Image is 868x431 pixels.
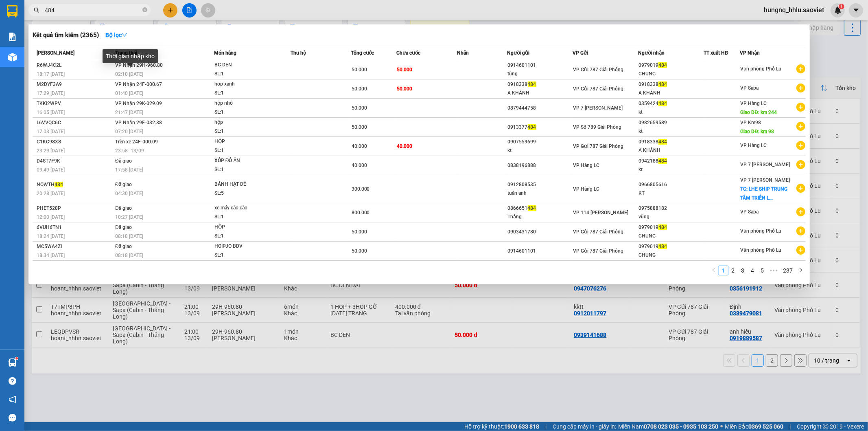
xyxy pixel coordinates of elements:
[748,266,757,275] a: 4
[741,129,774,134] span: Giao DĐ: km 98
[115,205,132,211] span: Đã giao
[508,228,573,236] div: 0903431780
[508,80,573,89] div: 0918338
[638,70,703,78] div: CHUNG
[741,162,790,167] span: VP 7 [PERSON_NAME]
[37,148,65,154] span: 23:29 [DATE]
[739,266,748,275] a: 3
[142,7,147,14] span: close-circle
[214,189,275,198] div: SL: 5
[15,357,18,360] sup: 1
[55,182,63,187] span: 484
[638,138,703,146] div: 0918338
[741,209,759,215] span: VP Sapa
[37,204,113,213] div: PHET528P
[507,50,530,56] span: Người gửi
[214,89,275,98] div: SL: 1
[115,148,144,154] span: 23:58 - 13/09
[573,67,624,73] span: VP Gửi 787 Giải Phóng
[638,89,703,97] div: A KHÁNH
[352,163,367,168] span: 40.000
[709,266,719,275] li: Previous Page
[719,266,728,275] li: 1
[573,248,624,254] span: VP Gửi 787 Giải Phóng
[115,214,143,220] span: 10:27 [DATE]
[508,180,573,189] div: 0912808535
[508,146,573,155] div: kt
[638,127,703,136] div: kt
[528,81,536,87] span: 484
[37,110,65,115] span: 16:05 [DATE]
[741,66,782,72] span: Văn phòng Phố Lu
[658,81,667,87] span: 484
[508,204,573,213] div: 0866651
[796,207,805,216] span: plus-circle
[37,253,65,258] span: 18:34 [DATE]
[37,180,113,189] div: NQWTH
[214,118,275,127] div: hộp
[741,177,790,183] span: VP 7 [PERSON_NAME]
[214,232,275,241] div: SL: 1
[37,233,65,239] span: 18:24 [DATE]
[37,214,65,220] span: 12:00 [DATE]
[638,242,703,251] div: 0979019
[352,105,367,111] span: 50.000
[115,139,158,145] span: Trên xe 24F-000.09
[37,129,65,134] span: 17:03 [DATE]
[214,180,275,189] div: BÁNH HẠT DẺ
[638,80,703,89] div: 0918338
[528,124,536,130] span: 484
[573,105,623,111] span: VP 7 [PERSON_NAME]
[781,266,796,275] li: 237
[115,129,143,134] span: 07:20 [DATE]
[796,226,805,235] span: plus-circle
[796,84,805,92] span: plus-circle
[214,108,275,117] div: SL: 1
[796,141,805,150] span: plus-circle
[741,110,777,115] span: Giao DĐ: km 244
[738,266,748,275] li: 3
[740,50,760,56] span: VP Nhận
[214,127,275,136] div: SL: 1
[796,266,806,275] li: Next Page
[105,32,127,38] strong: Bộ lọc
[508,104,573,112] div: 0879444758
[37,242,113,251] div: MC5WA4ZI
[729,266,738,275] a: 2
[508,89,573,97] div: A KHÁNH
[214,156,275,165] div: XỐP ĐỒ ĂN
[767,266,781,275] span: •••
[115,191,143,196] span: 04:30 [DATE]
[508,189,573,198] div: tuấn anh
[748,266,758,275] li: 4
[638,157,703,165] div: 0942188
[352,86,367,92] span: 50.000
[741,85,759,91] span: VP Sapa
[7,5,17,18] img: logo-vxr
[37,119,113,127] div: L6VVQC6C
[142,7,147,12] span: close-circle
[796,64,805,73] span: plus-circle
[638,223,703,232] div: 0979019
[796,246,805,255] span: plus-circle
[638,108,703,117] div: kt
[45,6,141,15] input: Tìm tên, số ĐT hoặc mã đơn
[741,101,767,106] span: VP Hàng LC
[99,29,134,42] button: Bộ lọcdown
[658,158,667,164] span: 484
[508,213,573,221] div: Thắng
[115,167,143,173] span: 17:58 [DATE]
[457,50,469,56] span: Nhãn
[796,103,805,112] span: plus-circle
[573,210,629,215] span: VP 114 [PERSON_NAME]
[638,180,703,189] div: 0966805616
[9,396,16,403] span: notification
[8,33,17,41] img: solution-icon
[798,268,803,273] span: right
[37,99,113,108] div: TKKI2WPV
[8,358,17,367] img: warehouse-icon
[638,99,703,108] div: 0359424
[508,123,573,132] div: 0913377
[115,224,132,230] span: Đã giao
[573,163,600,168] span: VP Hàng LC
